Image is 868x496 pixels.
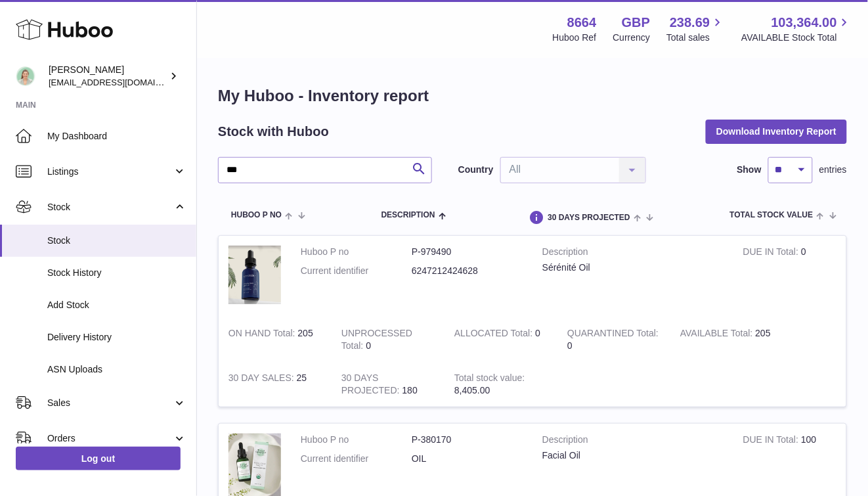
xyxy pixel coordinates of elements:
span: ASN Uploads [47,363,186,376]
span: Description [381,211,435,219]
td: 0 [733,236,846,317]
img: product image [228,246,281,304]
span: [EMAIL_ADDRESS][DOMAIN_NAME] [49,77,193,87]
td: 0 [332,317,445,362]
dd: 6247212424628 [412,265,523,277]
span: 0 [567,340,573,351]
div: Sérénité Oil [542,261,724,274]
span: Stock History [47,267,186,279]
strong: DUE IN Total [743,434,801,448]
h2: Stock with Huboo [218,123,329,141]
td: 205 [670,317,783,362]
dd: P-979490 [412,246,523,258]
a: 103,364.00 AVAILABLE Stock Total [741,14,852,44]
img: hello@thefacialcuppingexpert.com [16,66,35,86]
span: Listings [47,166,173,178]
span: Orders [47,432,173,445]
button: Download Inventory Report [706,120,847,143]
strong: 30 DAYS PROJECTED [341,372,402,399]
div: Huboo Ref [553,32,597,44]
span: AVAILABLE Stock Total [741,32,852,44]
span: 103,364.00 [771,14,837,32]
strong: Total stock value [454,372,525,386]
span: My Dashboard [47,130,186,143]
dd: P-380170 [412,434,523,446]
h1: My Huboo - Inventory report [218,85,847,106]
strong: UNPROCESSED Total [341,328,412,354]
dd: OIL [412,453,523,465]
span: 238.69 [670,14,710,32]
span: Sales [47,397,173,409]
strong: Description [542,246,724,261]
span: entries [819,164,847,176]
span: Stock [47,201,173,214]
div: Facial Oil [542,449,724,462]
td: 205 [219,317,332,362]
span: Stock [47,235,186,247]
strong: 30 DAY SALES [228,372,297,386]
a: Log out [16,447,181,470]
strong: GBP [622,14,650,32]
dt: Current identifier [301,453,412,465]
td: 25 [219,362,332,407]
span: 30 DAYS PROJECTED [548,214,630,222]
strong: ON HAND Total [228,328,298,342]
label: Country [458,164,494,176]
dt: Huboo P no [301,246,412,258]
span: Total stock value [730,211,814,219]
strong: Description [542,434,724,449]
div: Currency [613,32,651,44]
span: Total sales [666,32,725,44]
div: [PERSON_NAME] [49,64,167,89]
span: 8,405.00 [454,385,490,395]
strong: ALLOCATED Total [454,328,535,342]
td: 180 [332,362,445,407]
span: Huboo P no [231,211,282,219]
strong: 8664 [567,14,597,32]
dt: Huboo P no [301,434,412,446]
td: 0 [445,317,557,362]
span: Add Stock [47,299,186,311]
dt: Current identifier [301,265,412,277]
strong: DUE IN Total [743,246,801,260]
a: 238.69 Total sales [666,14,725,44]
span: Delivery History [47,331,186,344]
strong: QUARANTINED Total [567,328,659,342]
strong: AVAILABLE Total [680,328,755,342]
label: Show [737,164,762,176]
